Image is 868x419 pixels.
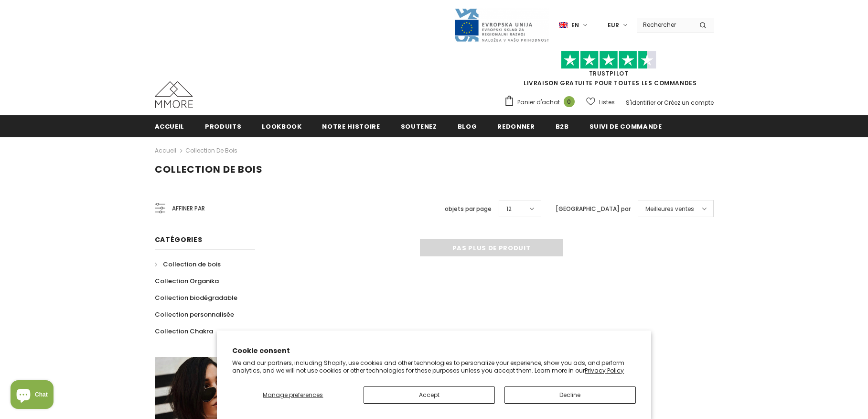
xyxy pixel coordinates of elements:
img: Faites confiance aux étoiles pilotes [561,51,656,69]
a: TrustPilot [589,69,629,77]
label: objets par page [445,204,492,214]
p: We and our partners, including Shopify, use cookies and other technologies to personalize your ex... [232,359,636,374]
span: LIVRAISON GRATUITE POUR TOUTES LES COMMANDES [504,55,714,87]
span: EUR [608,21,619,30]
span: soutenez [401,122,437,131]
span: Produits [205,122,241,131]
span: Collection Chakra [155,327,213,336]
span: 0 [564,96,575,107]
a: Produits [205,115,241,137]
span: Collection personnalisée [155,310,234,319]
a: Collection biodégradable [155,289,237,306]
span: Lookbook [262,122,301,131]
a: Listes [586,94,615,110]
span: Meilleures ventes [645,204,694,214]
span: 12 [506,204,512,214]
span: Affiner par [172,203,205,214]
inbox-online-store-chat: Shopify online store chat [8,380,56,411]
input: Search Site [637,18,692,32]
button: Accept [364,386,495,404]
span: Accueil [155,122,185,131]
a: Collection Chakra [155,323,213,340]
img: Cas MMORE [155,81,193,108]
a: Panier d'achat 0 [504,95,579,110]
span: Panier d'achat [517,98,560,107]
span: or [657,99,663,107]
a: Javni Razpis [454,21,549,29]
span: Collection de bois [163,260,221,269]
h2: Cookie consent [232,346,636,356]
a: S'identifier [626,99,655,107]
span: Blog [458,122,477,131]
span: Notre histoire [322,122,380,131]
a: Collection de bois [155,256,221,273]
span: B2B [556,122,569,131]
span: Suivi de commande [589,122,662,131]
span: Redonner [497,122,535,131]
span: Catégories [155,235,203,244]
a: Collection personnalisée [155,306,234,323]
a: B2B [556,115,569,137]
a: Redonner [497,115,535,137]
span: Listes [599,98,615,107]
a: Notre histoire [322,115,380,137]
span: Collection Organika [155,276,219,286]
a: Collection de bois [185,146,237,154]
button: Manage preferences [232,386,354,404]
a: Accueil [155,115,185,137]
a: Accueil [155,145,176,156]
span: Collection biodégradable [155,293,237,302]
a: Blog [458,115,477,137]
a: Collection Organika [155,273,219,289]
a: Lookbook [262,115,301,137]
a: Créez un compte [664,99,714,107]
span: Collection de bois [155,163,263,176]
img: Javni Razpis [454,8,549,43]
a: soutenez [401,115,437,137]
span: Manage preferences [263,391,323,399]
a: Suivi de commande [589,115,662,137]
button: Decline [504,386,636,404]
label: [GEOGRAPHIC_DATA] par [556,204,631,214]
span: en [571,21,579,30]
img: i-lang-1.png [559,21,568,29]
a: Privacy Policy [585,366,624,375]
